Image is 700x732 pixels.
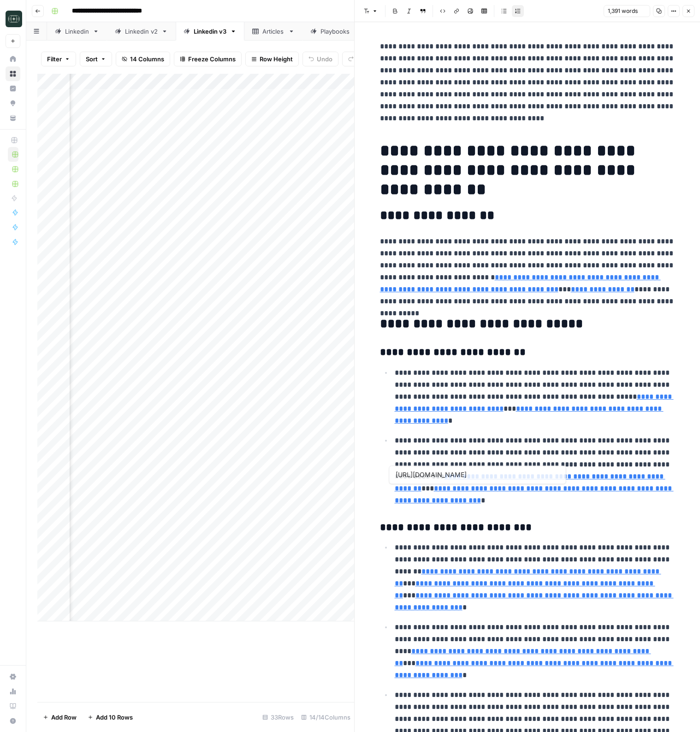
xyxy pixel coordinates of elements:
button: Add Row [37,710,82,725]
button: Add 10 Rows [82,710,138,725]
a: Playbooks [303,22,368,41]
button: Row Height [245,52,299,66]
div: Linkedin v2 [125,27,158,36]
div: Articles [262,27,285,36]
img: Catalyst Logo [6,11,22,27]
a: Articles [244,22,303,41]
a: Usage [6,684,20,699]
button: Undo [303,52,338,66]
button: Freeze Columns [174,52,242,66]
button: Help + Support [6,714,20,728]
span: 1,391 words [608,7,638,15]
div: Linkedin [65,27,89,36]
a: Linkedin v3 [176,22,244,41]
span: Freeze Columns [188,54,236,64]
span: Add Row [51,713,77,722]
a: Opportunities [6,96,20,111]
span: Row Height [260,54,293,64]
button: 14 Columns [116,52,170,66]
a: Linkedin [47,22,107,41]
span: Undo [317,54,332,64]
a: Your Data [6,111,20,125]
a: Insights [6,81,20,96]
span: Filter [47,54,62,64]
button: Workspace: Catalyst [6,7,20,30]
span: 14 Columns [130,54,164,64]
div: Linkedin v3 [194,27,226,36]
button: Sort [80,52,112,66]
a: Learning Hub [6,699,20,714]
div: Playbooks [320,27,350,36]
div: 14/14 Columns [297,710,354,725]
a: Home [6,52,20,66]
a: Linkedin v2 [107,22,176,41]
span: Add 10 Rows [96,713,133,722]
a: Settings [6,669,20,684]
button: 1,391 words [604,5,650,17]
div: 33 Rows [259,710,297,725]
span: Sort [86,54,98,64]
button: Filter [41,52,76,66]
a: Browse [6,66,20,81]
